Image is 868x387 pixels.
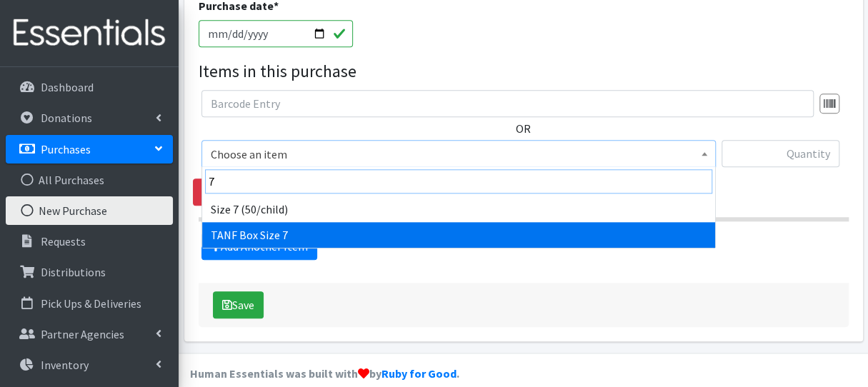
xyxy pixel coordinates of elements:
label: OR [516,120,531,137]
button: Save [213,291,264,318]
li: TANF Box Size 7 [202,222,715,248]
a: Remove [193,179,264,206]
legend: Items in this purchase [199,59,849,84]
a: Partner Agencies [6,320,173,348]
p: Inventory [41,358,89,372]
p: Dashboard [41,80,94,94]
p: Purchases [41,142,91,156]
input: Quantity [722,140,839,167]
a: Purchases [6,135,173,164]
a: Inventory [6,351,173,379]
a: New Purchase [6,196,173,225]
input: Barcode Entry [201,90,814,117]
p: Requests [41,234,86,248]
strong: Human Essentials was built with by . [190,366,459,381]
a: Distributions [6,258,173,286]
a: Requests [6,227,173,256]
p: Distributions [41,265,106,279]
li: Size 7 (50/child) [202,196,715,222]
img: HumanEssentials [6,9,173,57]
p: Donations [41,111,92,125]
span: Choose an item [211,144,707,164]
a: Pick Ups & Deliveries [6,289,173,318]
a: Dashboard [6,73,173,101]
a: Ruby for Good [381,366,457,381]
p: Pick Ups & Deliveries [41,296,141,311]
a: All Purchases [6,166,173,194]
p: Partner Agencies [41,327,124,341]
span: Choose an item [201,140,716,167]
a: Donations [6,104,173,132]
